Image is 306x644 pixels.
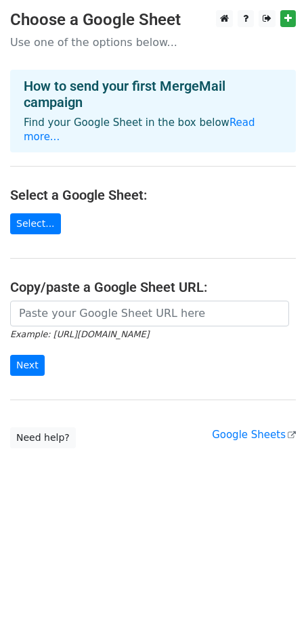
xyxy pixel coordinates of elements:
input: Paste your Google Sheet URL here [10,301,289,326]
h3: Choose a Google Sheet [10,10,296,30]
a: Select... [10,213,61,234]
p: Find your Google Sheet in the box below [24,116,282,144]
p: Use one of the options below... [10,35,296,49]
a: Read more... [24,116,255,143]
a: Google Sheets [212,429,296,441]
h4: How to send your first MergeMail campaign [24,78,282,110]
h4: Copy/paste a Google Sheet URL: [10,279,296,295]
a: Need help? [10,427,76,448]
h4: Select a Google Sheet: [10,187,296,203]
small: Example: [URL][DOMAIN_NAME] [10,329,149,339]
input: Next [10,355,45,376]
